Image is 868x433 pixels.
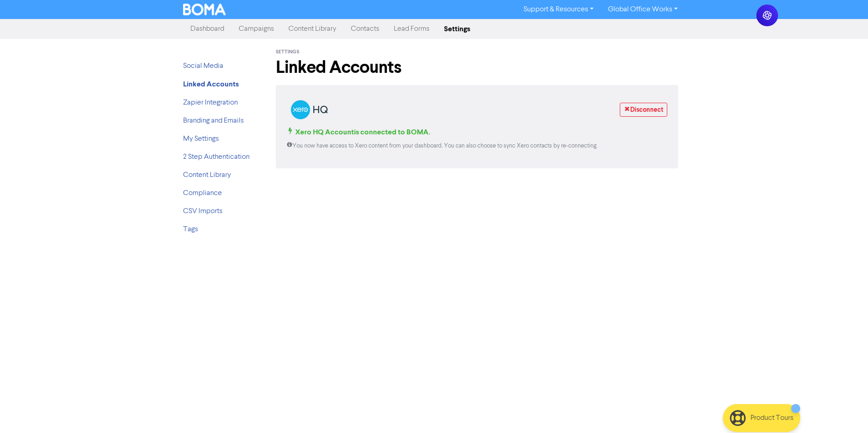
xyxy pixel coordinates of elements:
[183,4,226,15] img: BOMA Logo
[287,96,332,123] img: xero logo
[183,190,222,197] a: Compliance
[183,226,198,233] a: Tags
[276,49,299,55] span: Settings
[620,103,667,117] a: Disconnect
[276,57,678,78] h1: Linked Accounts
[183,153,250,161] a: 2 Step Authentication
[516,2,601,17] a: Support & Resources
[183,208,222,215] a: CSV Imports
[183,80,239,89] strong: Linked Accounts
[601,2,685,17] a: Global Office Works
[183,62,223,70] a: Social Media
[183,99,238,106] a: Zapier Integration
[183,171,231,179] a: Content Library
[183,117,244,124] a: Branding and Emails
[183,135,219,143] a: My Settings
[183,81,239,88] a: Linked Accounts
[281,20,344,38] a: Content Library
[287,142,667,150] p: You now have access to Xero content from your dashboard. You can also choose to sync Xero contact...
[231,20,281,38] a: Campaigns
[387,20,437,38] a: Lead Forms
[183,20,231,38] a: Dashboard
[823,390,868,433] iframe: Chat Widget
[276,85,678,168] div: Getting Started with BOMA
[437,20,477,38] a: Settings
[287,128,430,137] span: Xero HQ Account is connected to BOMA.
[344,20,387,38] a: Contacts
